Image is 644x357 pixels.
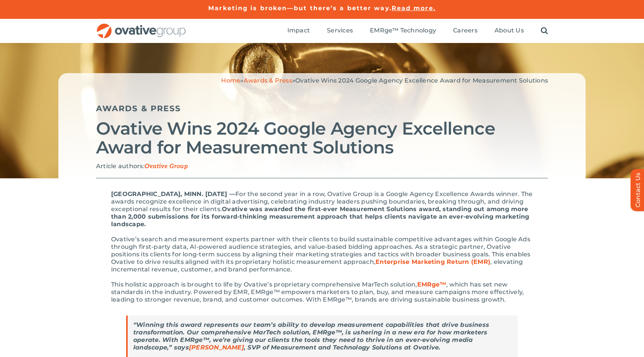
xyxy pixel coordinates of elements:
a: Careers [453,27,478,35]
span: [GEOGRAPHIC_DATA], MINN. [DATE] –– [111,190,235,198]
a: [PERSON_NAME] [189,344,244,351]
p: Article authors: [96,162,548,170]
span: For the second year in a row, Ovative Group is a Google Agency Excellence Awards winner. The awar... [111,190,533,213]
a: Read more. [392,5,436,12]
span: About Us [494,27,524,34]
a: About Us [494,27,524,35]
a: Enterprise Marketing Return (EMR) [375,258,490,265]
span: Ovative Wins 2024 Google Agency Excellence Award for Measurement Solutions [295,77,548,84]
span: Ovative’s search and measurement experts partner with their clients to build sustainable competit... [111,236,531,265]
span: Ovative Group [145,163,188,170]
span: Impact [287,27,310,34]
a: Search [541,27,548,35]
a: Awards & Press [96,104,181,113]
a: Home [221,77,240,84]
span: This holistic approach is brought to life by Ovative’s proprietary comprehensive MarTech solution, [111,281,417,288]
span: , which has set new standards in the industry. Powered by EMR, EMRge™ empowers marketers to plan,... [111,281,524,303]
nav: Menu [287,19,548,43]
a: EMRge™ Technology [370,27,436,35]
a: OG_Full_horizontal_RGB [96,23,186,30]
span: Ovative was awarded the first-ever Measurement Solutions award, standing out among more than 2,00... [111,205,530,228]
span: EMRge™ Technology [370,27,436,34]
span: Careers [453,27,478,34]
span: » » [221,77,548,84]
span: “Winning this award represents our team’s ability to develop measurement capabilities that drive ... [133,321,489,351]
a: Impact [287,27,310,35]
a: Awards & Press [244,77,292,84]
span: , elevating incremental revenue, customer, and brand performance. [111,258,523,273]
a: EMRge™ [417,281,446,288]
a: Marketing is broken—but there’s a better way. [208,5,392,12]
h2: Ovative Wins 2024 Google Agency Excellence Award for Measurement Solutions [96,119,548,157]
span: Services [327,27,353,34]
span: , SVP of Measurement and Technology Solutions at Ovative. [244,344,441,351]
a: Services [327,27,353,35]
